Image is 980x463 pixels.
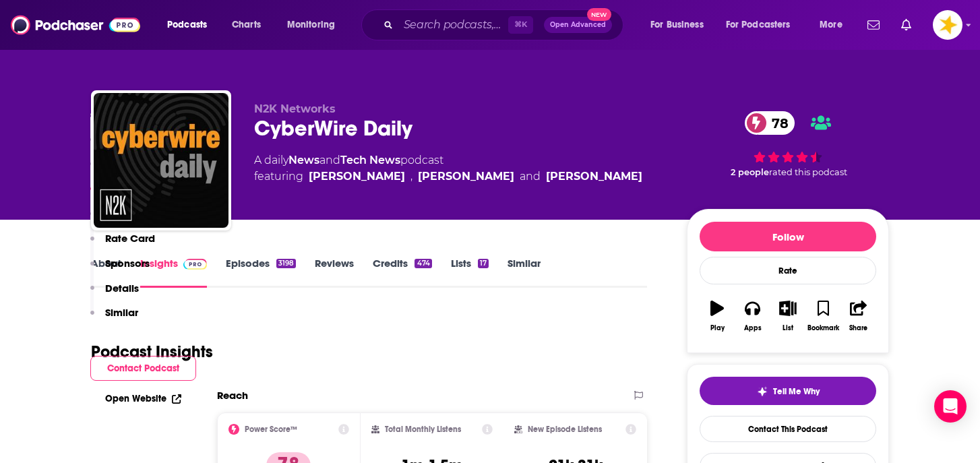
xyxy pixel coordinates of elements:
h2: Reach [217,389,248,402]
a: Reviews [315,257,354,288]
a: Tech News [340,154,400,166]
button: open menu [810,14,859,36]
p: Details [105,282,139,295]
img: CyberWire Daily [94,93,228,228]
span: New [587,8,611,21]
div: Rate [700,257,876,284]
button: Contact Podcast [90,356,196,381]
a: [PERSON_NAME] [546,168,642,185]
button: Details [90,282,139,307]
span: Logged in as Spreaker_Prime [933,10,962,40]
div: Open Intercom Messenger [934,390,967,423]
button: Similar [90,306,138,331]
span: , [410,168,412,185]
input: Search podcasts, credits, & more... [398,14,508,36]
span: and [319,154,340,166]
h2: Power Score™ [245,425,297,434]
p: Similar [105,306,138,319]
span: Charts [232,16,261,34]
span: More [820,16,843,34]
span: N2K Networks [254,102,336,115]
a: Episodes3198 [226,257,296,288]
p: Sponsors [105,257,150,270]
div: 474 [415,259,431,268]
img: tell me why sparkle [757,386,768,397]
span: 78 [758,111,795,135]
div: A daily podcast [254,152,642,185]
span: rated this podcast [769,167,847,177]
a: Credits474 [373,257,431,288]
a: Charts [223,14,269,36]
div: Bookmark [807,324,839,332]
span: For Business [650,16,704,34]
div: 78 2 peoplerated this podcast [687,102,889,186]
button: open menu [278,14,353,36]
a: 78 [745,111,795,135]
a: Lists17 [451,257,489,288]
button: Open AdvancedNew [544,17,612,33]
a: News [288,154,319,166]
div: 17 [478,259,489,268]
a: Dave Bittner [309,168,405,185]
button: Play [700,292,735,340]
span: ⌘ K [508,16,533,34]
div: Share [849,324,867,332]
img: User Profile [933,10,962,40]
span: and [520,168,541,185]
h2: Total Monthly Listens [385,425,461,434]
span: Podcasts [167,16,207,34]
span: For Podcasters [726,16,791,34]
div: Search podcasts, credits, & more... [374,9,636,40]
button: Share [841,292,876,340]
button: open menu [717,14,810,36]
a: Contact This Podcast [700,416,876,442]
span: 2 people [731,167,769,177]
button: open menu [641,14,721,36]
div: List [783,324,793,332]
button: Show profile menu [933,10,962,40]
a: Show notifications dropdown [862,13,885,36]
a: Rick Howard [418,168,514,185]
div: Play [710,324,725,332]
button: List [770,292,805,340]
button: Apps [735,292,770,340]
div: Apps [744,324,762,332]
div: 3198 [276,259,296,268]
span: Tell Me Why [773,386,820,397]
button: Sponsors [90,257,150,282]
a: Similar [508,257,541,288]
button: open menu [158,14,224,36]
button: tell me why sparkleTell Me Why [700,377,876,405]
a: Open Website [105,393,181,404]
span: Monitoring [287,16,335,34]
button: Follow [700,222,876,251]
span: featuring [254,168,642,185]
img: Podchaser - Follow, Share and Rate Podcasts [11,12,140,38]
a: Show notifications dropdown [896,13,917,36]
span: Open Advanced [550,22,606,28]
h2: New Episode Listens [528,425,602,434]
button: Bookmark [805,292,840,340]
